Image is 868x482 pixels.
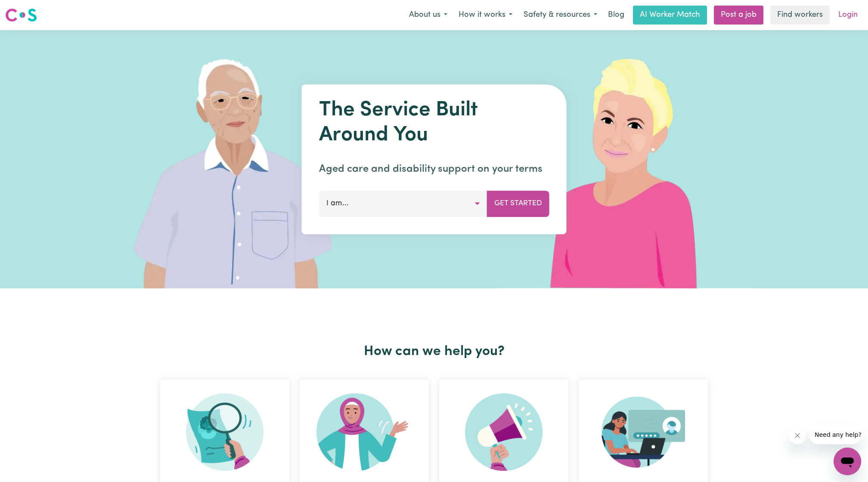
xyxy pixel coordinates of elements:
[633,6,707,25] a: AI Worker Match
[155,343,713,360] h2: How can we help you?
[5,7,37,23] img: Careseekers logo
[487,191,549,216] button: Get Started
[186,393,263,471] img: Search
[453,6,518,24] button: How it works
[5,6,52,13] span: Need any help?
[319,98,549,148] h1: The Service Built Around You
[403,6,453,24] button: About us
[319,191,487,216] button: I am...
[316,393,412,471] img: Become Worker
[714,6,763,25] a: Post a job
[465,393,542,471] img: Refer
[518,6,603,24] button: Safety & resources
[809,425,861,444] iframe: Message from company
[603,6,629,25] a: Blog
[319,161,549,177] p: Aged care and disability support on your terms
[834,448,861,475] iframe: Button to launch messaging window
[833,6,863,25] a: Login
[789,427,806,444] iframe: Close message
[601,393,685,471] img: Provider
[5,5,37,25] a: Careseekers logo
[770,6,830,25] a: Find workers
